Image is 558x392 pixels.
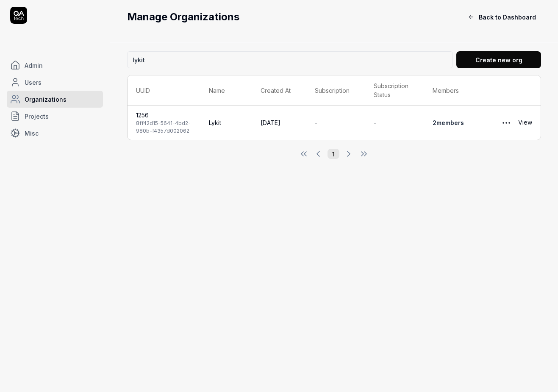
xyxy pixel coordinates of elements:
[461,119,464,126] span: s
[261,119,280,126] time: [DATE]
[518,114,532,131] a: View
[463,8,541,25] button: Back to Dashboard
[25,129,39,138] span: Misc
[365,106,424,140] td: -
[25,61,43,70] span: Admin
[7,125,103,142] a: Misc
[328,149,339,159] button: 1
[306,106,365,140] td: -
[127,51,453,68] input: Search Organization...
[252,75,306,106] th: Created At
[7,108,103,125] a: Projects
[128,75,200,106] th: UUID
[200,106,252,140] td: Lykit
[433,119,464,126] a: 2members
[456,51,541,68] button: Create new org
[479,13,536,22] span: Back to Dashboard
[424,75,482,106] th: Members
[200,75,252,106] th: Name
[25,112,49,121] span: Projects
[25,95,67,104] span: Organizations
[306,75,365,106] th: Subscription
[7,57,103,74] a: Admin
[7,74,103,91] a: Users
[136,120,192,135] div: 8ff42d15-5641-4bd2-980b-f4357d002062
[136,111,192,120] div: 1256
[365,75,424,106] th: Subscription Status
[7,91,103,108] a: Organizations
[127,9,463,25] h2: Manage Organizations
[25,78,42,87] span: Users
